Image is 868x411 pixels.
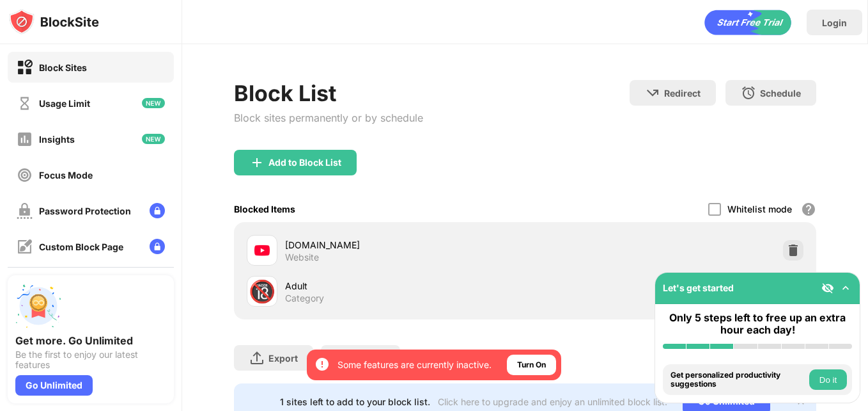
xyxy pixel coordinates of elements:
[150,239,165,254] img: lock-menu.svg
[337,359,492,371] div: Some features are currently inactive.
[822,17,847,28] div: Login
[17,60,33,76] img: block-on.svg
[670,371,806,389] div: Get personalized productivity suggestions
[438,396,667,407] div: Click here to upgrade and enjoy an unlimited block list.
[234,80,423,106] div: Block List
[280,396,430,407] div: 1 sites left to add to your block list.
[285,238,525,252] div: [DOMAIN_NAME]
[234,204,295,214] div: Blocked Items
[249,278,275,305] div: 🔞
[285,293,324,304] div: Category
[285,252,319,263] div: Website
[9,9,99,35] img: logo-blocksite.svg
[17,203,33,219] img: password-protection-off.svg
[15,350,166,370] div: Be the first to enjoy our latest features
[254,243,270,258] img: favicons
[663,282,734,293] div: Let's get started
[663,312,852,336] div: Only 5 steps left to free up an extra hour each day!
[17,131,33,147] img: insights-off.svg
[15,283,61,329] img: push-unlimited.svg
[39,170,93,181] div: Focus Mode
[760,88,801,99] div: Schedule
[234,111,423,124] div: Block sites permanently or by schedule
[268,157,341,168] div: Add to Block List
[809,369,847,390] button: Do it
[17,95,33,111] img: time-usage-off.svg
[39,62,87,73] div: Block Sites
[15,334,166,347] div: Get more. Go Unlimited
[664,88,701,99] div: Redirect
[39,205,131,216] div: Password Protection
[17,167,33,183] img: focus-off.svg
[517,359,546,371] div: Turn On
[39,98,90,109] div: Usage Limit
[142,98,165,108] img: new-icon.svg
[285,279,525,293] div: Adult
[17,239,33,255] img: customize-block-page-off.svg
[150,203,165,218] img: lock-menu.svg
[15,375,93,396] div: Go Unlimited
[268,353,298,364] div: Export
[727,204,792,214] div: Whitelist mode
[39,241,123,252] div: Custom Block Page
[839,282,852,294] img: omni-setup-toggle.svg
[39,134,75,145] div: Insights
[142,134,165,144] img: new-icon.svg
[704,10,791,35] div: animation
[821,282,834,294] img: eye-not-visible.svg
[314,357,330,372] img: error-circle-white.svg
